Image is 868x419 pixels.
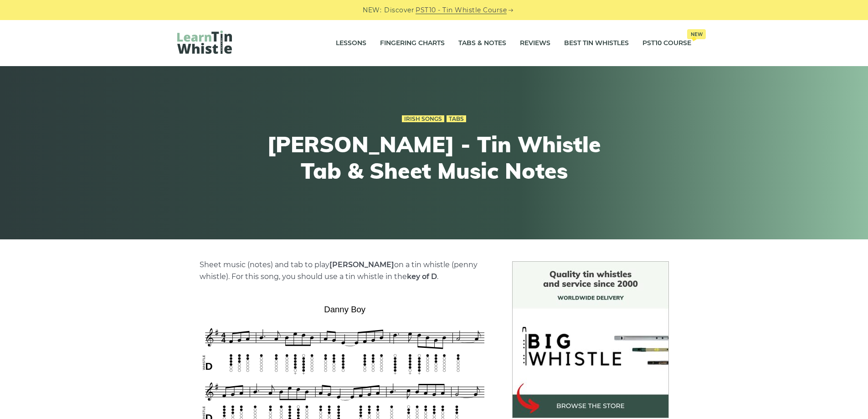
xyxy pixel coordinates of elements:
strong: [PERSON_NAME] [329,260,394,269]
a: Best Tin Whistles [564,32,629,55]
a: Fingering Charts [380,32,445,55]
img: LearnTinWhistle.com [177,31,232,54]
a: PST10 CourseNew [642,32,691,55]
a: Irish Songs [402,115,444,123]
a: Reviews [520,32,550,55]
p: Sheet music (notes) and tab to play on a tin whistle (penny whistle). For this song, you should u... [200,259,490,283]
strong: key of D [407,272,437,281]
img: BigWhistle Tin Whistle Store [512,261,669,418]
span: New [687,29,706,39]
a: Tabs & Notes [458,32,506,55]
h1: [PERSON_NAME] - Tin Whistle Tab & Sheet Music Notes [267,131,602,184]
a: Tabs [447,115,466,123]
a: Lessons [336,32,366,55]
